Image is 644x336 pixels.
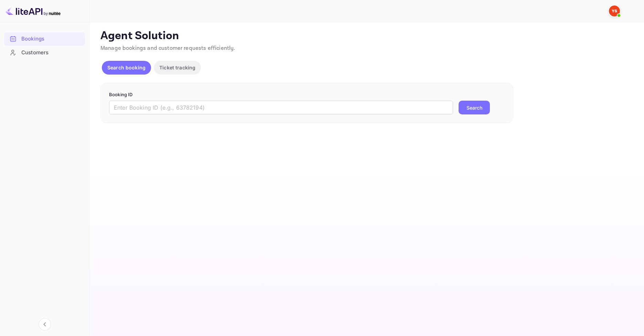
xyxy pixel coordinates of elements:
[100,29,632,43] p: Agent Solution
[4,46,85,59] a: Customers
[4,46,85,59] div: Customers
[21,35,82,43] div: Bookings
[107,64,146,71] p: Search booking
[4,32,85,46] div: Bookings
[159,64,195,71] p: Ticket tracking
[109,91,505,98] p: Booking ID
[39,318,51,331] button: Collapse navigation
[459,101,490,114] button: Search
[6,5,61,16] img: LiteAPI logo
[21,49,82,57] div: Customers
[100,45,235,52] span: Manage bookings and customer requests efficiently.
[4,32,85,45] a: Bookings
[609,5,620,16] img: Yandex Support
[109,101,453,114] input: Enter Booking ID (e.g., 63782194)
